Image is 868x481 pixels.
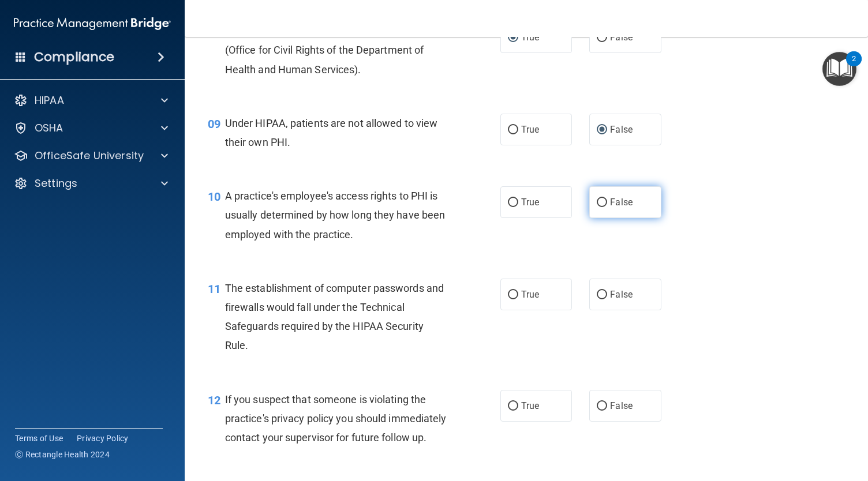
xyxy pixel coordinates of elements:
input: False [597,126,607,134]
span: True [521,197,539,208]
div: 2 [852,59,856,74]
a: OfficeSafe University [14,149,168,163]
span: A practice's employee's access rights to PHI is usually determined by how long they have been emp... [225,190,446,240]
input: False [597,198,607,207]
a: HIPAA [14,93,168,107]
span: 12 [208,393,220,407]
span: False [610,124,633,135]
span: False [610,197,633,208]
span: False [610,400,633,411]
input: True [508,33,518,42]
a: Terms of Use [15,433,63,444]
input: True [508,402,518,411]
input: True [508,198,518,207]
span: 10 [208,190,220,204]
input: False [597,291,607,299]
span: Under HIPAA, patients are not allowed to view their own PHI. [225,117,438,148]
span: False [610,32,633,43]
span: 11 [208,282,220,296]
span: 09 [208,117,220,131]
p: HIPAA [35,93,64,107]
span: HIPAA is a federal law which is enforced by OCR (Office for Civil Rights of the Department of Hea... [225,25,447,75]
p: OSHA [35,121,63,135]
span: True [521,32,539,43]
h4: Compliance [34,49,114,65]
img: PMB logo [14,12,171,35]
span: True [521,124,539,135]
span: False [610,289,633,300]
input: True [508,126,518,134]
a: OSHA [14,121,168,135]
span: The establishment of computer passwords and firewalls would fall under the Technical Safeguards r... [225,282,444,352]
span: True [521,289,539,300]
span: True [521,400,539,411]
input: True [508,291,518,299]
span: Ⓒ Rectangle Health 2024 [15,449,110,460]
p: Settings [35,176,77,190]
p: OfficeSafe University [35,149,144,163]
a: Settings [14,176,168,190]
input: False [597,402,607,411]
span: If you suspect that someone is violating the practice's privacy policy you should immediately con... [225,393,447,444]
button: Open Resource Center, 2 new notifications [822,52,856,86]
input: False [597,33,607,42]
a: Privacy Policy [77,433,129,444]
